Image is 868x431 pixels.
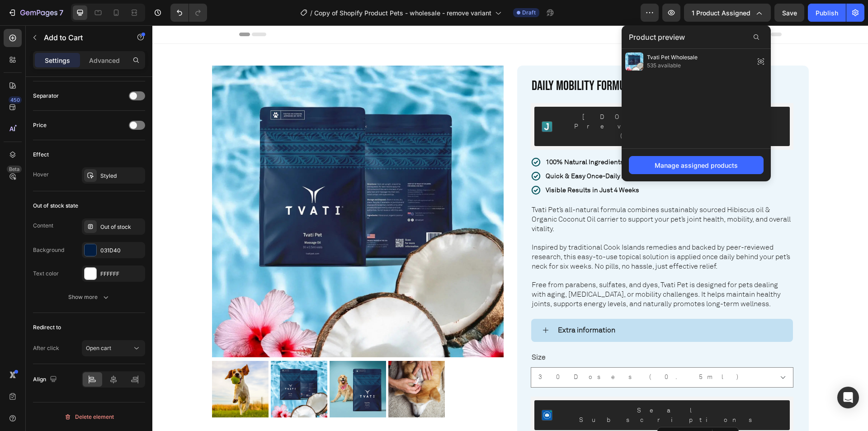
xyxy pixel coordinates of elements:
button: Seal Subscriptions [382,375,637,405]
span: 1 product assigned [692,8,750,18]
div: Manage assigned products [655,161,738,170]
button: Judge.me - Preview Badge (Stars) [382,81,637,121]
h2: Daily Mobility Formula Wholesale [378,51,641,71]
img: Pet Using Tvati Product [236,336,292,392]
div: Out of stock state [33,202,78,210]
div: Beta [7,166,22,173]
strong: Quick & Easy Once-Daily Application [393,147,504,155]
div: [DOMAIN_NAME] - Preview Badge (Stars) [407,87,630,115]
span: 535 available [647,62,698,70]
img: SealSubscriptions.png [389,384,400,395]
div: 450 [9,96,22,104]
div: Add to Cart [516,405,549,413]
div: Text color [33,270,59,278]
p: Tvati Pet’s all-natural formula combines sustainably sourced Hibiscus oil & Organic Coconut Oil c... [379,180,640,284]
p: 7 [59,7,63,18]
button: Save [774,4,804,22]
button: Manage assigned products [629,156,764,174]
strong: Visible Results in Just 4 Weeks [393,161,487,169]
span: / [310,8,312,18]
div: Price [33,121,47,129]
button: Show more [33,289,145,305]
div: 031D40 [100,246,143,255]
button: 1 product assigned [684,4,771,22]
div: Undo/Redo [170,4,207,22]
button: Open cart [82,340,145,356]
img: Natural Pet Ointment for Joint - Tvati Pet Product [60,336,116,392]
div: Hover [33,171,49,179]
div: Separator [33,92,59,100]
strong: 100% Natural Ingredients [393,133,472,141]
div: Background [33,246,64,254]
span: Draft [522,9,536,17]
div: Styled [100,172,143,180]
span: Tvati Pet Wholesale [647,53,698,62]
div: Content [33,222,53,230]
div: Seal Subscriptions [407,380,630,399]
button: 7 [4,4,67,22]
p: Add to Cart [44,32,121,43]
span: Save [782,9,797,17]
div: Open Intercom Messenger [837,387,859,408]
div: Effect [33,151,49,159]
p: Advanced [89,56,120,65]
img: Natural Pet Ointment for Joint - Tvati Pet Product [177,336,234,392]
legend: Size [378,326,394,338]
p: Settings [45,56,70,65]
iframe: Design area [152,25,868,431]
span: Copy of Shopify Product Pets - wholesale - remove variant [314,8,491,18]
div: Publish [816,8,838,18]
div: FFFFFF [100,270,143,278]
button: Delete element [33,410,145,424]
div: Show more [68,293,110,302]
div: Redirect to [33,323,61,332]
span: Product preview [629,32,685,43]
strong: Extra information [406,300,463,309]
div: Out of stock [100,223,143,231]
div: Delete element [64,412,114,422]
span: Open cart [86,345,111,351]
div: After click [33,344,59,352]
img: preview-img [625,52,643,71]
img: Judgeme.png [389,96,400,107]
div: Align [33,374,59,386]
button: Publish [808,4,846,22]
